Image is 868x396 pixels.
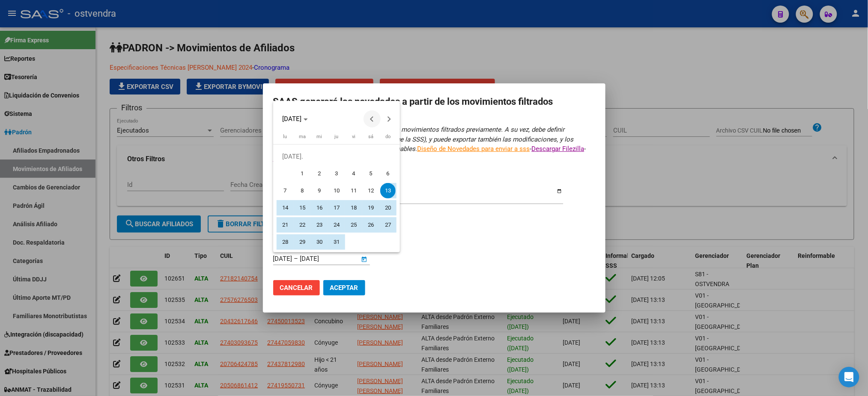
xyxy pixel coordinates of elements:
span: lu [283,134,287,139]
button: 26 de julio de 2025 [362,216,379,233]
span: 18 [346,200,361,216]
td: [DATE]. [277,148,397,165]
button: 7 de julio de 2025 [277,182,294,199]
span: 12 [363,183,379,198]
button: 23 de julio de 2025 [311,216,328,233]
button: 21 de julio de 2025 [277,216,294,233]
span: 7 [277,183,293,198]
span: 25 [346,217,361,233]
button: 31 de julio de 2025 [328,233,345,251]
span: 24 [329,217,344,233]
button: 25 de julio de 2025 [345,216,362,233]
button: 3 de julio de 2025 [328,165,345,182]
span: 8 [295,183,310,198]
button: 12 de julio de 2025 [362,182,379,199]
span: 23 [312,217,327,233]
button: 17 de julio de 2025 [328,199,345,216]
div: Open Intercom Messenger [839,367,859,387]
button: 4 de julio de 2025 [345,165,362,182]
span: 22 [295,217,310,233]
button: 13 de julio de 2025 [379,182,397,199]
span: 2 [312,166,327,181]
span: sá [368,134,373,139]
span: ju [334,134,338,139]
span: 10 [329,183,344,198]
span: 15 [295,200,310,216]
button: 18 de julio de 2025 [345,199,362,216]
button: 9 de julio de 2025 [311,182,328,199]
span: 4 [346,166,361,181]
span: 19 [363,200,379,216]
span: ma [299,134,306,139]
span: 14 [277,200,293,216]
span: do [385,134,391,139]
span: 17 [329,200,344,216]
span: [DATE] [282,115,301,123]
span: 21 [277,217,293,233]
span: 13 [380,183,396,198]
button: 15 de julio de 2025 [294,199,311,216]
span: 6 [380,166,396,181]
span: 28 [277,234,293,250]
span: 30 [312,234,327,250]
button: 19 de julio de 2025 [362,199,379,216]
button: 29 de julio de 2025 [294,233,311,251]
button: 2 de julio de 2025 [311,165,328,182]
span: vi [352,134,355,139]
button: 30 de julio de 2025 [311,233,328,251]
button: Choose month and year [279,111,311,127]
span: 16 [312,200,327,216]
span: 27 [380,217,396,233]
span: mi [316,134,322,139]
span: 11 [346,183,361,198]
span: 20 [380,200,396,216]
button: 11 de julio de 2025 [345,182,362,199]
button: 10 de julio de 2025 [328,182,345,199]
button: 5 de julio de 2025 [362,165,379,182]
button: 20 de julio de 2025 [379,199,397,216]
span: 31 [329,234,344,250]
span: 9 [312,183,327,198]
button: 8 de julio de 2025 [294,182,311,199]
span: 5 [363,166,379,181]
button: 6 de julio de 2025 [379,165,397,182]
button: 14 de julio de 2025 [277,199,294,216]
button: 28 de julio de 2025 [277,233,294,251]
span: 29 [295,234,310,250]
button: 22 de julio de 2025 [294,216,311,233]
button: 1 de julio de 2025 [294,165,311,182]
button: Next month [381,110,398,127]
span: 1 [295,166,310,181]
button: Previous month [364,110,381,127]
button: 24 de julio de 2025 [328,216,345,233]
span: 3 [329,166,344,181]
button: 27 de julio de 2025 [379,216,397,233]
span: 26 [363,217,379,233]
button: 16 de julio de 2025 [311,199,328,216]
